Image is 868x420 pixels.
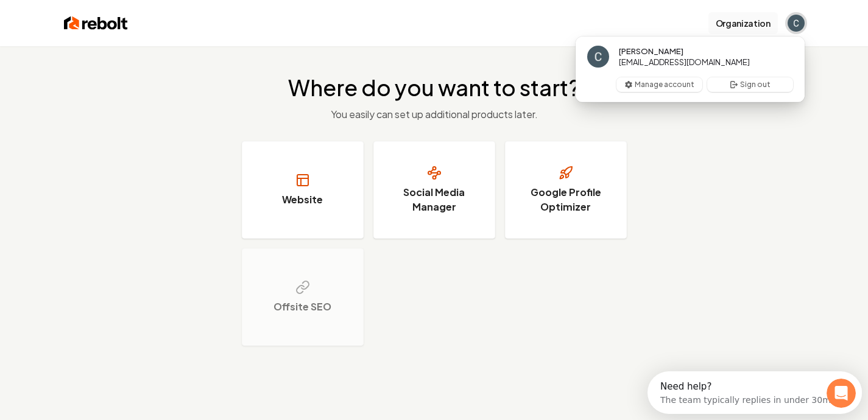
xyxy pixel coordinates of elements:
[288,75,580,100] h2: Where do you want to start?
[13,20,183,33] div: The team typically replies in under 30m
[576,37,805,102] div: User button popover
[788,15,805,32] button: Close user button
[619,46,683,57] span: [PERSON_NAME]
[13,10,183,20] div: Need help?
[64,15,128,32] img: Rebolt Logo
[647,371,862,414] iframe: Intercom live chat discovery launcher
[5,5,219,38] div: Open Intercom Messenger
[616,77,702,92] button: Manage account
[282,192,323,207] h3: Website
[788,15,805,32] img: Christopher Giraldo
[389,185,480,214] h3: Social Media Manager
[587,46,609,68] img: Christopher Giraldo
[827,379,856,408] iframe: Intercom live chat
[707,77,793,92] button: Sign out
[520,185,612,214] h3: Google Profile Optimizer
[273,299,331,314] h3: Offsite SEO
[708,12,778,34] button: Organization
[288,107,580,122] p: You easily can set up additional products later.
[619,57,750,68] span: [EMAIL_ADDRESS][DOMAIN_NAME]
